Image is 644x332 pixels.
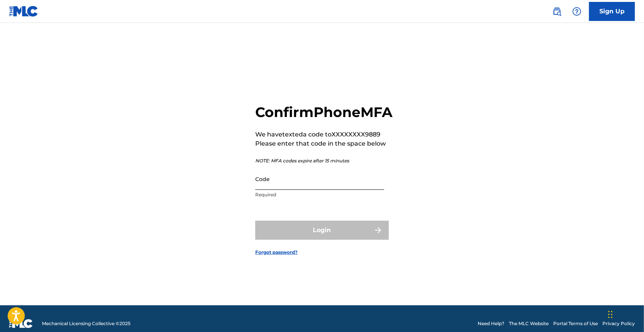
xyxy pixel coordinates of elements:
a: Public Search [549,4,565,19]
a: Forgot password? [255,249,298,256]
div: Drag [608,303,613,326]
img: help [572,7,581,16]
p: NOTE: MFA codes expire after 15 minutes [255,157,393,164]
div: Help [569,4,584,19]
iframe: Chat Widget [606,295,644,332]
a: Portal Terms of Use [553,320,598,327]
span: Mechanical Licensing Collective © 2025 [42,320,130,327]
img: search [552,7,562,16]
h2: Confirm Phone MFA [255,104,393,121]
a: The MLC Website [509,320,549,327]
a: Need Help? [478,320,504,327]
a: Sign Up [589,2,635,21]
p: Please enter that code in the space below [255,139,393,148]
p: We have texted a code to XXXXXXXX9889 [255,130,393,139]
img: logo [9,319,33,328]
img: MLC Logo [9,6,39,17]
p: Required [255,191,384,198]
a: Privacy Policy [602,320,635,327]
